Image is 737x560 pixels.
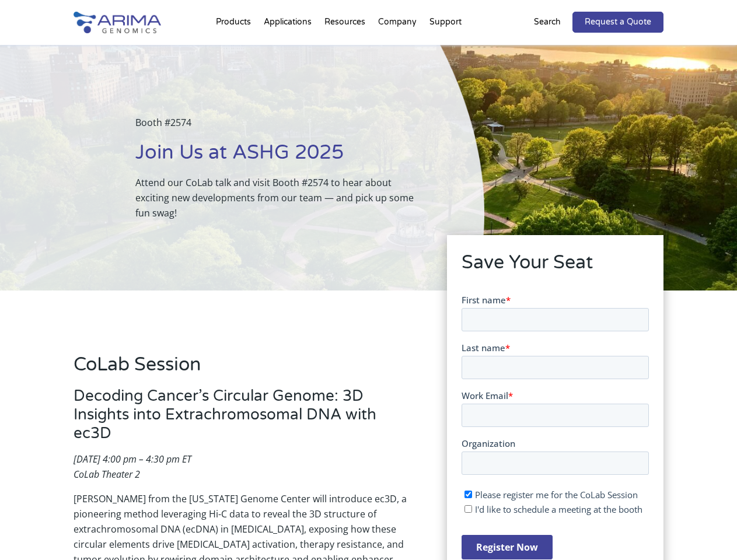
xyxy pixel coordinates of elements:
a: Request a Quote [572,12,663,33]
h1: Join Us at ASHG 2025 [135,139,425,175]
h2: Save Your Seat [462,250,649,285]
h3: Decoding Cancer’s Circular Genome: 3D Insights into Extrachromosomal DNA with ec3D [74,387,414,452]
h2: CoLab Session [74,352,414,387]
p: Booth #2574 [135,115,425,139]
em: [DATE] 4:00 pm – 4:30 pm ET [74,453,191,466]
p: Search [534,15,561,30]
p: Attend our CoLab talk and visit Booth #2574 to hear about exciting new developments from our team... [135,175,425,220]
img: Arima-Genomics-logo [74,12,161,33]
em: CoLab Theater 2 [74,468,140,481]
